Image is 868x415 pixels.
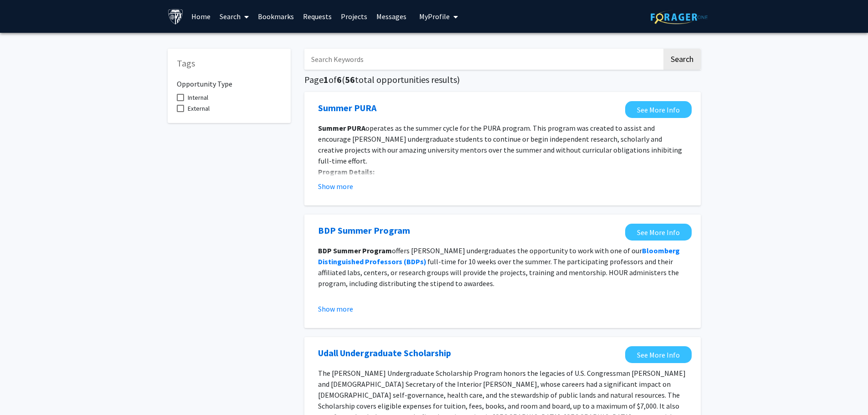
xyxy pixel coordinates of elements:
[188,92,208,103] span: Internal
[345,74,355,85] span: 56
[187,0,215,32] a: Home
[188,103,210,114] span: External
[318,123,365,133] strong: Summer PURA
[318,123,682,165] span: operates as the summer cycle for the PURA program. This program was created to assist and encoura...
[318,303,353,314] button: Show more
[651,10,708,24] img: ForagerOne Logo
[337,74,342,85] span: 6
[318,181,353,192] button: Show more
[419,12,450,21] span: My Profile
[663,49,701,70] button: Search
[336,0,372,32] a: Projects
[318,167,375,176] strong: Program Details:
[304,49,662,70] input: Search Keywords
[318,101,376,115] a: Opens in a new tab
[7,374,39,408] iframe: Chat
[318,245,687,289] p: offers [PERSON_NAME] undergraduates the opportunity to work with one of our full-time for 10 week...
[625,101,692,118] a: Opens in a new tab
[372,0,411,32] a: Messages
[318,346,451,360] a: Opens in a new tab
[177,58,282,69] h5: Tags
[318,224,410,237] a: Opens in a new tab
[625,346,692,363] a: Opens in a new tab
[177,72,282,88] h6: Opportunity Type
[298,0,336,32] a: Requests
[304,74,701,85] h5: Page of ( total opportunities results)
[324,74,329,85] span: 1
[168,9,184,25] img: Johns Hopkins University Logo
[625,224,692,241] a: Opens in a new tab
[253,0,298,32] a: Bookmarks
[215,0,253,32] a: Search
[318,246,392,255] strong: BDP Summer Program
